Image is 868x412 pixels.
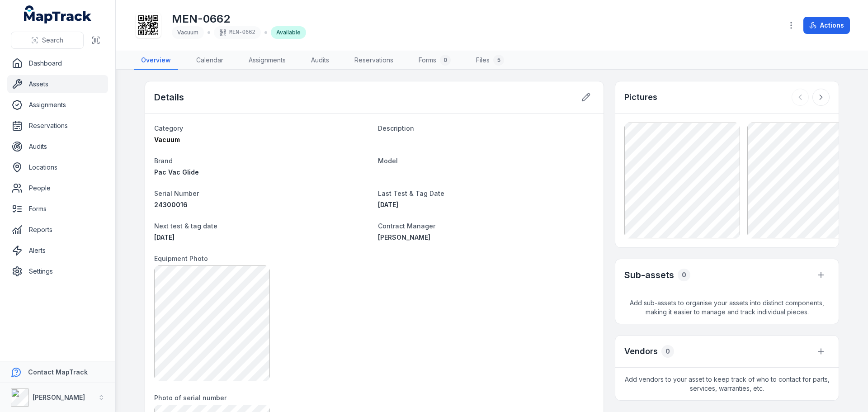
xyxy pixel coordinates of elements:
a: Calendar [189,51,231,70]
span: 24300016 [154,201,188,208]
span: Vacuum [154,136,180,143]
a: Settings [7,262,108,280]
time: 8/8/2025, 12:00:00 AM [378,201,398,208]
span: Serial Number [154,189,199,197]
h1: MEN-0662 [172,12,306,26]
span: Pac Vac Glide [154,168,199,176]
div: 0 [440,55,451,66]
span: Description [378,124,414,132]
strong: Contact MapTrack [28,368,88,376]
span: Model [378,157,398,165]
span: [DATE] [154,233,175,241]
strong: [PERSON_NAME] [33,393,85,401]
a: Forms [7,200,108,218]
span: Category [154,124,183,132]
a: Dashboard [7,54,108,72]
h3: Pictures [624,91,657,104]
span: Add sub-assets to organise your assets into distinct components, making it easier to manage and t... [615,291,839,324]
time: 2/8/2026, 12:00:00 AM [154,233,175,241]
div: Available [271,26,306,39]
span: Search [42,36,63,45]
span: Next test & tag date [154,222,217,230]
button: Search [11,32,84,49]
h2: Sub-assets [624,269,674,281]
a: MapTrack [24,5,92,24]
button: Actions [803,17,850,34]
div: 0 [678,269,690,281]
a: Alerts [7,242,108,260]
span: Add vendors to your asset to keep track of who to contact for parts, services, warranties, etc. [615,368,839,400]
a: Files5 [469,51,511,70]
a: Assignments [7,96,108,114]
div: MEN-0662 [214,26,261,39]
a: Reservations [347,51,401,70]
a: Locations [7,158,108,176]
a: Forms0 [411,51,458,70]
span: Vacuum [177,29,198,36]
h3: Vendors [624,345,658,358]
span: [DATE] [378,201,398,208]
div: 5 [493,55,504,66]
span: Photo of serial number [154,394,226,402]
a: Audits [304,51,336,70]
a: [PERSON_NAME] [378,233,594,242]
span: Contract Manager [378,222,435,230]
span: Last Test & Tag Date [378,189,444,197]
a: Audits [7,137,108,156]
a: People [7,179,108,197]
a: Reservations [7,117,108,135]
span: Equipment Photo [154,255,208,262]
a: Assignments [241,51,293,70]
h2: Details [154,91,184,104]
span: Brand [154,157,173,165]
div: 0 [661,345,674,358]
a: Assets [7,75,108,93]
a: Overview [134,51,178,70]
a: Reports [7,221,108,239]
